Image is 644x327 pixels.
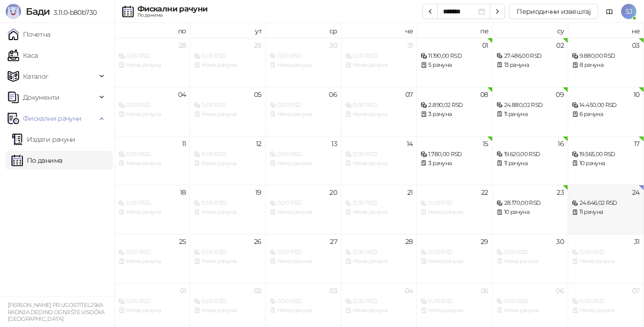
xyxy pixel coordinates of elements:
[270,110,337,119] div: Нема рачуна
[345,199,412,208] div: 0,00 RSD
[345,150,412,159] div: 0,00 RSD
[483,140,488,147] div: 15
[496,61,564,70] div: 13 рачуна
[270,159,337,168] div: Нема рачуна
[190,87,265,136] td: 2025-08-05
[270,52,337,61] div: 0,00 RSD
[493,87,568,136] td: 2025-08-09
[115,87,190,136] td: 2025-08-04
[568,23,644,38] th: не
[509,4,598,19] button: Периодични извештај
[405,91,413,98] div: 07
[421,150,488,159] div: 1.780,00 RSD
[194,248,261,257] div: 0,00 RSD
[115,234,190,283] td: 2025-08-25
[496,110,564,119] div: 11 рачуна
[421,306,488,315] div: Нема рачуна
[118,306,186,315] div: Нема рачуна
[270,199,337,208] div: 0,00 RSD
[572,110,639,119] div: 6 рачуна
[496,208,564,217] div: 10 рачуна
[329,189,337,196] div: 20
[179,42,186,49] div: 28
[633,91,640,98] div: 10
[634,238,640,245] div: 31
[341,87,417,136] td: 2025-08-07
[496,257,564,266] div: Нема рачуна
[481,238,488,245] div: 29
[632,189,640,196] div: 24
[270,150,337,159] div: 0,00 RSD
[255,189,262,196] div: 19
[194,52,261,61] div: 0,00 RSD
[568,234,644,283] td: 2025-08-31
[481,287,488,294] div: 05
[270,208,337,217] div: Нема рачуна
[421,248,488,257] div: 0,00 RSD
[421,61,488,70] div: 5 рачуна
[407,42,413,49] div: 31
[190,23,265,38] th: ут
[345,248,412,257] div: 0,00 RSD
[266,136,341,185] td: 2025-08-13
[417,136,492,185] td: 2025-08-15
[194,257,261,266] div: Нема рачуна
[493,38,568,87] td: 2025-08-02
[254,91,262,98] div: 05
[496,150,564,159] div: 19.620,00 RSD
[115,23,190,38] th: по
[137,13,207,18] div: По данима
[254,287,262,294] div: 02
[572,297,639,306] div: 0,00 RSD
[556,238,564,245] div: 30
[115,38,190,87] td: 2025-07-28
[572,306,639,315] div: Нема рачуна
[194,159,261,168] div: Нема рачуна
[118,150,186,159] div: 0,00 RSD
[118,101,186,110] div: 0,00 RSD
[115,136,190,185] td: 2025-08-11
[266,87,341,136] td: 2025-08-06
[602,4,617,19] a: Документација
[270,306,337,315] div: Нема рачуна
[341,136,417,185] td: 2025-08-14
[621,4,636,19] span: SJ
[496,248,564,257] div: 0,00 RSD
[572,257,639,266] div: Нема рачуна
[190,234,265,283] td: 2025-08-26
[23,88,59,107] span: Документи
[421,297,488,306] div: 0,00 RSD
[194,61,261,70] div: Нема рачуна
[572,208,639,217] div: 11 рачуна
[417,38,492,87] td: 2025-08-01
[632,287,640,294] div: 07
[421,208,488,217] div: Нема рачуна
[331,140,337,147] div: 13
[118,248,186,257] div: 0,00 RSD
[345,297,412,306] div: 0,00 RSD
[50,8,96,17] span: 3.11.0-b80b730
[190,136,265,185] td: 2025-08-12
[572,159,639,168] div: 10 рачуна
[572,61,639,70] div: 8 рачуна
[345,257,412,266] div: Нема рачуна
[568,87,644,136] td: 2025-08-10
[421,52,488,61] div: 11.190,00 RSD
[421,110,488,119] div: 3 рачуна
[329,91,337,98] div: 06
[270,257,337,266] div: Нема рачуна
[118,199,186,208] div: 0,00 RSD
[115,185,190,234] td: 2025-08-18
[556,91,564,98] div: 09
[482,42,488,49] div: 01
[496,159,564,168] div: 11 рачуна
[23,67,49,86] span: Каталог
[270,101,337,110] div: 0,00 RSD
[194,297,261,306] div: 0,00 RSD
[194,199,261,208] div: 0,00 RSD
[256,140,262,147] div: 12
[556,42,564,49] div: 02
[572,150,639,159] div: 19.565,00 RSD
[417,87,492,136] td: 2025-08-08
[266,23,341,38] th: ср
